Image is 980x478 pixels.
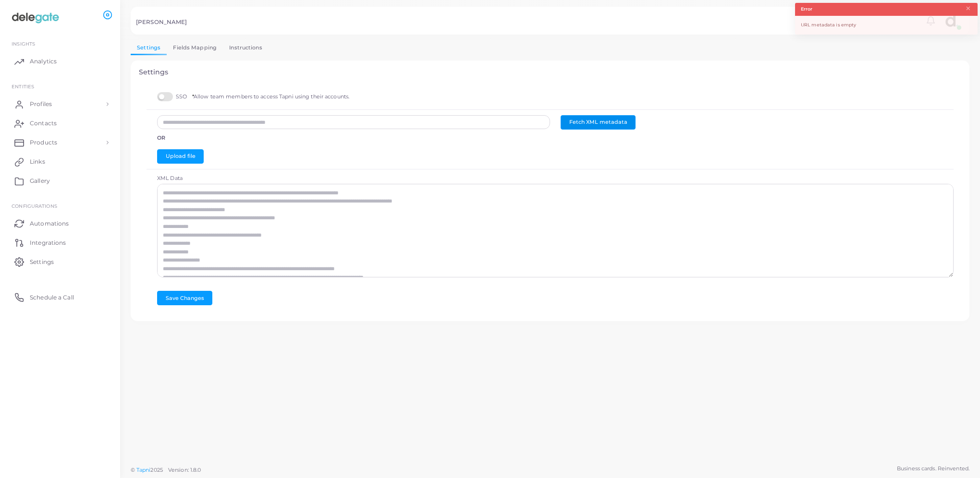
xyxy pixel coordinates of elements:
div: URL metadata is empty [795,16,978,35]
span: Products [30,138,57,147]
span: © [131,466,201,474]
span: Contacts [30,119,57,128]
label: XML Data [157,175,183,182]
img: logo [9,9,62,27]
a: Fields Mapping [167,41,223,55]
b: Or [157,134,165,141]
a: Settings [131,41,167,55]
a: Products [7,133,113,152]
a: Instructions [223,41,269,55]
a: Tapni [136,466,151,473]
a: Automations [7,214,113,233]
span: Gallery [30,177,50,185]
a: Schedule a Call [7,287,113,307]
button: Upload file [157,149,204,164]
span: Links [30,157,45,166]
h4: Settings [139,68,962,76]
span: Settings [30,258,54,266]
a: Integrations [7,233,113,252]
a: Links [7,152,113,171]
span: Business cards. Reinvented. [897,465,969,473]
span: 2025 [150,466,162,474]
span: Version: 1.8.0 [168,466,201,473]
span: Integrations [30,239,66,247]
a: Gallery [7,171,113,191]
strong: Error [801,6,813,12]
span: Analytics [30,57,57,66]
span: INSIGHTS [12,41,35,47]
span: Configurations [12,203,57,209]
button: Close [965,3,971,14]
span: Profiles [30,100,52,108]
a: Contacts [7,114,113,133]
a: Profiles [7,95,113,114]
label: SSO Allow team members to access Tapni using their accounts. [157,92,349,101]
span: Automations [30,219,69,228]
button: Save Changes [157,291,212,305]
a: Analytics [7,52,113,71]
a: Settings [7,252,113,271]
button: Fetch XML metadata [561,115,636,130]
span: ENTITIES [12,84,34,89]
span: Schedule a Call [30,293,74,302]
h5: [PERSON_NAME] [136,19,187,25]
